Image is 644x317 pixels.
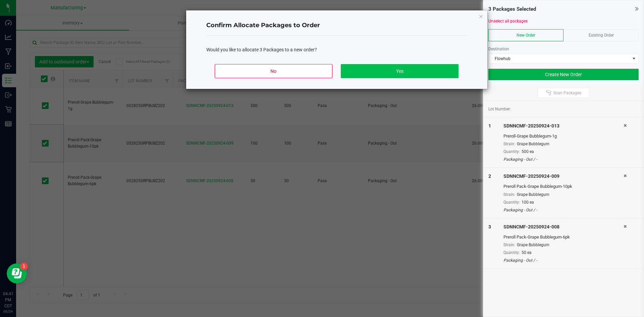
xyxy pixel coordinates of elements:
[479,12,483,20] button: Close
[215,64,332,78] button: No
[341,64,458,78] button: Yes
[206,46,467,53] div: Would you like to allocate 3 Packages to a new order?
[206,21,467,30] h4: Confirm Allocate Packages to Order
[7,263,27,283] iframe: Resource center
[20,262,28,270] iframe: Resource center unread badge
